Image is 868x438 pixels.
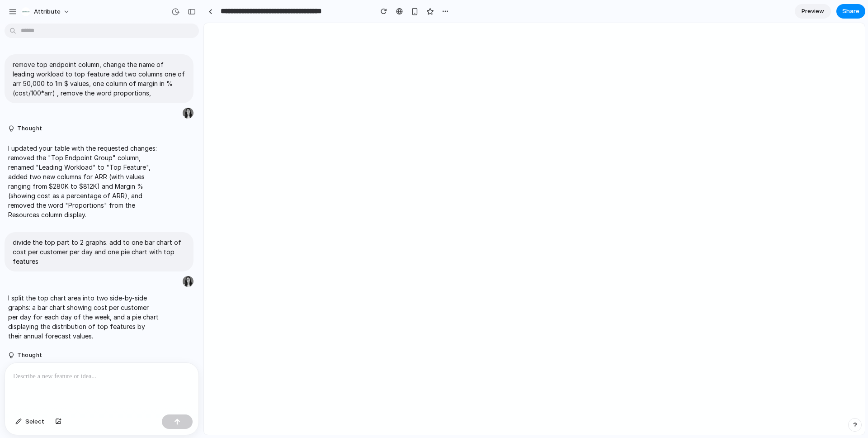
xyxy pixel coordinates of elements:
a: Preview [795,4,831,19]
button: Share [836,4,865,19]
span: Preview [802,7,824,16]
p: I updated your table with the requested changes: removed the "Top Endpoint Group" column, renamed... [8,143,159,219]
button: Attribute [18,5,75,19]
span: Attribute [34,7,61,16]
p: I split the top chart area into two side-by-side graphs: a bar chart showing cost per customer pe... [8,293,159,341]
span: Share [842,7,859,16]
span: Select [25,417,44,426]
p: divide the top part to 2 graphs. add to one bar chart of cost per customer per day and one pie ch... [13,238,185,266]
button: Select [11,414,49,429]
p: remove top endpoint column, change the name of leading workload to top feature add two columns on... [13,60,185,98]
